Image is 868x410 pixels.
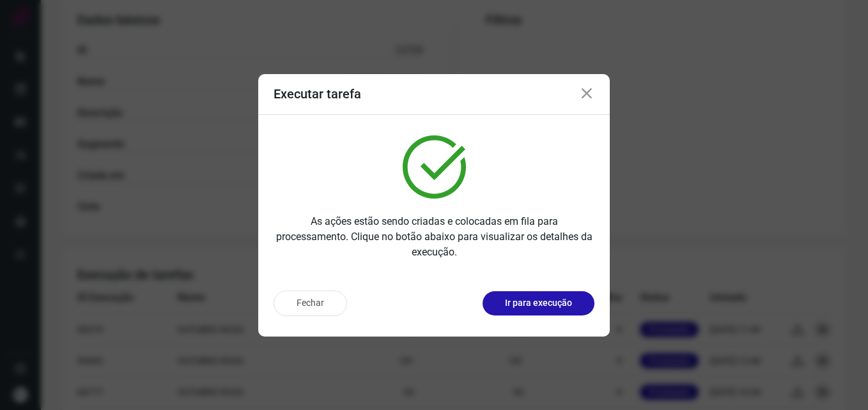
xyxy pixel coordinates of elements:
[274,214,594,260] p: As ações estão sendo criadas e colocadas em fila para processamento. Clique no botão abaixo para ...
[274,291,347,316] button: Fechar
[274,86,361,102] h3: Executar tarefa
[403,135,466,199] img: verified.svg
[505,296,572,310] p: Ir para execução
[483,291,594,315] button: Ir para execução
